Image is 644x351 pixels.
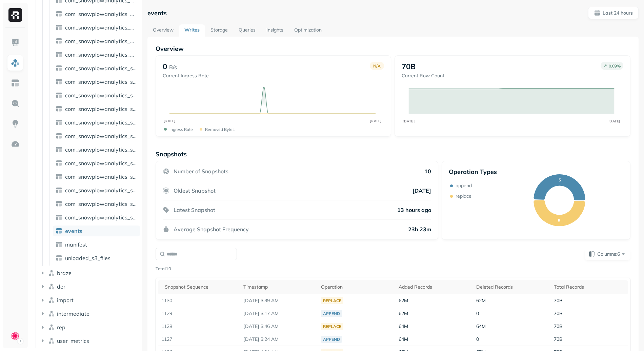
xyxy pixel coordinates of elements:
a: Overview [147,24,179,37]
button: rep [39,322,139,333]
button: Columns:6 [585,248,630,260]
p: B/s [169,63,177,71]
a: com_snowplowanalytics_snowplow_link_click_1 [53,158,140,169]
span: com_snowplowanalytics_snowplow_focus_form_1 [65,146,137,153]
img: table [56,160,62,167]
span: com_snowplowanalytics_snowplow_application_background_1 [65,65,137,72]
a: Queries [233,24,261,37]
button: der [39,281,139,292]
div: Operation [321,284,392,290]
p: Latest Snapshot [174,207,215,213]
button: user_metrics [39,335,139,346]
p: append [456,182,472,189]
a: com_snowplowanalytics_snowplow_application_foreground_1 [53,90,140,101]
img: Asset Explorer [11,79,20,87]
a: Optimization [289,24,327,37]
span: com_snowplowanalytics_mobile_screen_summary_1 [65,38,137,44]
div: append [321,336,342,343]
button: import [39,295,139,306]
div: Snapshot Sequence [165,284,237,290]
img: namespace [48,337,55,344]
a: com_snowplowanalytics_snowplow_mobile_context_1 [53,171,140,182]
span: manifest [65,241,87,248]
tspan: [DATE] [163,119,175,123]
a: events [53,226,140,236]
span: 0 [476,336,479,342]
p: 13 hours ago [397,207,431,213]
a: com_snowplowanalytics_mobile_screen_1 [53,8,140,19]
p: Snapshots [156,150,187,158]
button: intermediate [39,308,139,319]
span: 62M [476,297,486,304]
div: replace [321,323,343,330]
div: append [321,310,342,317]
p: Sep 21, 2025 3:17 AM [243,310,314,317]
button: braze [39,268,139,278]
span: unloaded_s3_files [65,255,110,261]
span: 0 [476,310,479,316]
img: table [56,214,62,221]
img: namespace [48,324,55,331]
div: Deleted Records [476,284,547,290]
img: namespace [48,310,55,317]
div: Timestamp [243,284,314,290]
span: import [57,297,74,304]
a: com_snowplowanalytics_mobile_screen_summary_1 [53,36,140,46]
img: table [56,24,62,31]
a: unloaded_s3_files [53,253,140,264]
span: braze [57,270,72,276]
span: 62M [399,310,408,316]
img: Ryft [8,8,22,22]
a: com_snowplowanalytics_snowplow_change_form_1 [53,117,140,128]
p: Overview [156,45,630,53]
a: Storage [205,24,233,37]
p: Oldest Snapshot [174,187,216,194]
p: replace [456,193,471,199]
span: com_snowplowanalytics_snowplow_web_page_1 [65,214,137,221]
tspan: [DATE] [608,119,620,123]
a: com_snowplowanalytics_snowplow_ua_parser_context_1 [53,198,140,209]
span: com_snowplowanalytics_snowplow_ua_parser_context_1 [65,200,137,207]
p: Operation Types [449,168,497,176]
img: table [56,92,62,99]
td: 1127 [158,333,240,346]
img: table [56,119,62,126]
span: com_snowplowanalytics_mobile_screen_1 [65,11,137,17]
img: Query Explorer [11,99,20,108]
span: com_snowplowanalytics_snowplow_client_session_1 [65,133,137,139]
p: Ingress Rate [169,127,193,132]
img: table [56,133,62,139]
p: Current Ingress Rate [163,73,209,79]
span: com_snowplowanalytics_snowplow_change_form_1 [65,119,137,126]
p: Removed bytes [205,127,235,132]
a: Insights [261,24,289,37]
img: table [56,255,62,261]
div: Added Records [399,284,469,290]
img: table [56,11,62,17]
span: com_snowplowanalytics_mobile_screen_view_1 [65,51,137,58]
span: 70B [554,323,563,329]
a: com_snowplowanalytics_mobile_screen_end_1 [53,22,140,33]
p: Sep 20, 2025 3:24 AM [243,336,314,343]
span: com_snowplowanalytics_snowplow_mobile_context_1 [65,173,137,180]
tspan: [DATE] [403,119,415,123]
p: Average Snapshot Frequency [174,226,249,233]
img: table [56,78,62,85]
img: table [56,51,62,58]
span: user_metrics [57,337,89,344]
img: table [56,65,62,72]
p: 0.09 % [609,63,621,69]
a: com_snowplowanalytics_snowplow_application_error_1 [53,76,140,87]
img: table [56,38,62,44]
p: Last 24 hours [603,10,633,16]
span: 70B [554,297,563,304]
span: intermediate [57,310,89,317]
p: events [147,9,167,17]
img: table [56,200,62,207]
a: com_snowplowanalytics_snowplow_application_background_1 [53,63,140,74]
text: 5 [559,177,561,182]
img: Insights [11,119,20,128]
span: com_snowplowanalytics_snowplow_application_error_1 [65,78,137,85]
button: Last 24 hours [588,7,639,19]
img: Optimization [11,140,20,149]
